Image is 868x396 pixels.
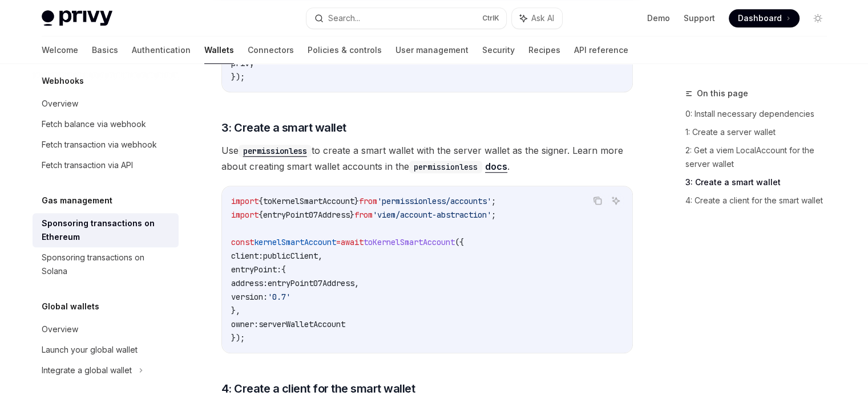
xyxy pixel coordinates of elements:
[354,196,359,206] span: }
[42,322,78,336] div: Overview
[263,196,354,206] span: toKernelSmartAccount
[685,191,836,210] a: 4: Create a client for the smart wallet
[268,278,354,288] span: entryPoint07Address
[42,138,157,152] div: Fetch transaction via webhook
[42,36,78,64] a: Welcome
[685,141,836,173] a: 2: Get a viem LocalAccount for the server wallet
[231,333,245,343] span: });
[132,36,191,64] a: Authentication
[328,11,360,25] div: Search...
[254,237,336,247] span: kernelSmartAccount
[482,14,499,23] span: Ctrl K
[259,196,263,206] span: {
[685,173,836,191] a: 3: Create a smart wallet
[33,114,179,134] a: Fetch balance via webhook
[395,36,469,64] a: User management
[263,210,350,220] span: entryPoint07Address
[33,155,179,175] a: Fetch transaction via API
[308,36,382,64] a: Policies & controls
[608,193,623,208] button: Ask AI
[231,72,245,82] span: });
[42,194,112,207] h5: Gas management
[377,196,491,206] span: 'permissionless/accounts'
[455,237,464,247] span: ({
[738,13,782,24] span: Dashboard
[239,145,312,156] a: permissionless
[259,319,345,329] span: serverWalletAccount
[685,123,836,141] a: 1: Create a server wallet
[809,9,827,27] button: Toggle dark mode
[268,292,290,302] span: '0.7'
[248,36,294,64] a: Connectors
[590,193,605,208] button: Copy the contents from the code block
[359,196,377,206] span: from
[491,196,496,206] span: ;
[231,196,259,206] span: import
[318,251,322,261] span: ,
[231,305,240,316] span: },
[373,210,491,220] span: 'viem/account-abstraction'
[281,264,286,275] span: {
[42,251,172,278] div: Sponsoring transactions on Solana
[33,134,179,155] a: Fetch transaction via webhook
[42,300,99,313] h5: Global wallets
[647,13,670,24] a: Demo
[574,36,628,64] a: API reference
[341,237,364,247] span: await
[531,13,554,24] span: Ask AI
[33,93,179,114] a: Overview
[409,161,482,173] code: permissionless
[336,237,341,247] span: =
[354,278,359,288] span: ,
[239,145,312,157] code: permissionless
[350,210,354,220] span: }
[263,251,318,261] span: publicClient
[42,117,146,131] div: Fetch balance via webhook
[42,364,132,377] div: Integrate a global wallet
[231,264,281,275] span: entryPoint:
[306,8,506,28] button: Search...CtrlK
[684,13,715,24] a: Support
[221,120,346,136] span: 3: Create a smart wallet
[482,36,515,64] a: Security
[42,97,78,111] div: Overview
[528,36,560,64] a: Recipes
[491,210,496,220] span: ;
[42,343,138,357] div: Launch your global wallet
[231,319,259,329] span: owner:
[685,105,836,123] a: 0: Install necessary dependencies
[259,210,263,220] span: {
[729,9,800,27] a: Dashboard
[231,292,268,302] span: version:
[231,251,263,261] span: client:
[204,36,234,64] a: Wallets
[485,161,507,173] a: docs
[33,247,179,281] a: Sponsoring transactions on Solana
[33,340,179,360] a: Launch your global wallet
[42,217,172,244] div: Sponsoring transactions on Ethereum
[364,237,455,247] span: toKernelSmartAccount
[33,213,179,247] a: Sponsoring transactions on Ethereum
[231,210,259,220] span: import
[231,237,254,247] span: const
[697,87,748,100] span: On this page
[33,319,179,340] a: Overview
[354,210,373,220] span: from
[512,8,562,28] button: Ask AI
[92,36,118,64] a: Basics
[42,10,112,26] img: light logo
[221,142,633,174] span: Use to create a smart wallet with the server wallet as the signer. Learn more about creating smar...
[231,278,268,288] span: address:
[42,158,133,172] div: Fetch transaction via API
